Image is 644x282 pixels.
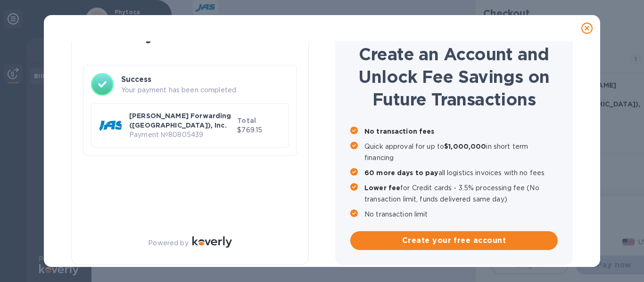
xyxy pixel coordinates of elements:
[364,169,438,177] b: 60 more days to pay
[350,231,558,250] button: Create your free account
[444,143,486,150] b: $1,000,000
[364,209,558,220] p: No transaction limit
[192,236,232,248] img: Logo
[364,184,400,192] b: Lower fee
[358,235,550,246] span: Create your free account
[364,167,558,178] p: all logistics invoices with no fees
[129,111,233,130] p: [PERSON_NAME] Forwarding ([GEOGRAPHIC_DATA]), Inc.
[121,74,289,85] h3: Success
[237,117,256,124] b: Total
[350,43,558,111] h1: Create an Account and Unlock Fee Savings on Future Transactions
[121,85,289,95] p: Your payment has been completed.
[364,182,558,205] p: for Credit cards - 3.5% processing fee (No transaction limit, funds delivered same day)
[148,238,188,248] p: Powered by
[364,128,435,135] b: No transaction fees
[364,141,558,163] p: Quick approval for up to in short term financing
[237,125,281,135] p: $769.15
[129,130,233,140] p: Payment № 80805439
